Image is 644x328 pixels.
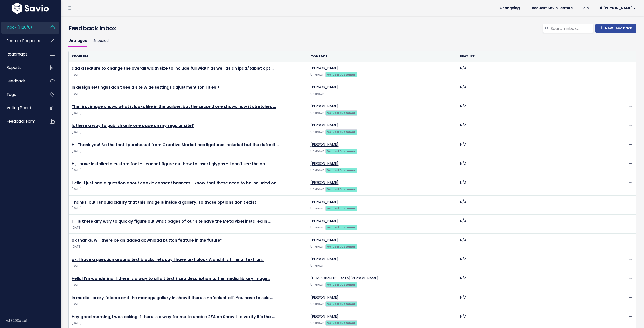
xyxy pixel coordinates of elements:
a: Valued Customer [325,301,357,306]
a: [PERSON_NAME] [310,314,338,319]
td: N/A [457,119,606,138]
a: In design settings I don't see a site wide settings adjustment for Titles + [72,84,220,90]
a: Hi, I have installed a custom font - I cannot figure out how to insert glyphs - I don't see the opt… [72,161,270,167]
strong: Valued Customer [327,72,356,77]
td: N/A [457,215,606,234]
span: Unknown [310,149,324,153]
strong: Valued Customer [327,321,356,325]
a: The first image shows what it looks like in the builder, but the second one shows how it stretches … [72,104,276,110]
span: [DATE] [72,263,304,269]
span: [DATE] [72,206,304,211]
a: Inbox (1120/0) [1,22,42,33]
td: N/A [457,272,606,291]
a: Voting Board [1,102,42,114]
a: Valued Customer [325,320,357,325]
td: N/A [457,157,606,176]
span: [DATE] [72,91,304,97]
strong: Valued Customer [327,149,356,153]
img: logo-white.9d6f32f41409.svg [11,3,50,14]
a: add a feature to change the overall width size to include full width as well as an ipad/tablet opti… [72,65,274,71]
a: Hello, I just had a question about cookie consent banners. I know that these need to be included on… [72,180,279,186]
span: [DATE] [72,149,304,154]
td: N/A [457,138,606,157]
th: Feature [457,51,606,62]
span: Inbox (1120/0) [7,25,32,30]
a: [PERSON_NAME] [310,84,338,89]
a: Valued Customer [325,167,357,172]
span: Unknown [310,130,324,134]
span: Roadmaps [7,51,27,57]
a: Valued Customer [325,186,357,191]
span: [DATE] [72,244,304,249]
span: Unknown [310,92,324,96]
a: [PERSON_NAME] [310,218,338,223]
strong: Valued Customer [327,245,356,249]
strong: Valued Customer [327,130,356,134]
strong: Valued Customer [327,283,356,287]
strong: Valued Customer [327,111,356,115]
span: Unknown [310,72,324,77]
span: Unknown [310,245,324,249]
a: Is there a way to publish only one page on my regular site? [72,123,194,129]
span: Unknown [310,187,324,191]
a: Valued Customer [325,244,357,249]
a: ok thanks. will there be an added download button feature in the future? [72,237,222,243]
a: [DEMOGRAPHIC_DATA][PERSON_NAME] [310,276,378,281]
strong: Valued Customer [327,187,356,191]
span: [DATE] [72,111,304,116]
span: Reports [7,65,22,70]
a: Reports [1,62,42,74]
a: [PERSON_NAME] [310,295,338,300]
span: Feedback form [7,119,35,124]
a: Valued Customer [325,282,357,287]
a: Tags [1,89,42,100]
a: [PERSON_NAME] [310,104,338,109]
a: Valued Customer [325,206,357,211]
span: [DATE] [72,187,304,192]
a: Valued Customer [325,72,357,77]
a: Snoozed [93,35,109,47]
span: Voting Board [7,105,31,111]
a: Thanks, but I should clarify that this image is inside a gallery, so those options don't exist [72,199,256,205]
th: Contact [307,51,457,62]
span: Unknown [310,283,324,287]
strong: Valued Customer [327,225,356,229]
a: New Feedback [595,24,636,33]
strong: Valued Customer [327,168,356,172]
span: Unknown [310,302,324,306]
input: Search inbox... [550,24,593,33]
span: [DATE] [72,168,304,173]
span: Hi [PERSON_NAME] [599,6,636,10]
span: [DATE] [72,130,304,135]
span: [DATE] [72,225,304,230]
div: v.f8293e4a1 [6,314,61,327]
a: [PERSON_NAME] [310,199,338,204]
span: Unknown [310,225,324,229]
a: Valued Customer [325,225,357,230]
a: ok. I have a question around text blocks. lets say I have text block A and it is 1 line of text. an… [72,257,264,262]
a: Untriaged [68,35,87,47]
span: Changelog [500,6,520,10]
td: N/A [457,100,606,119]
span: Feedback [7,78,25,84]
td: N/A [457,253,606,272]
a: Roadmaps [1,48,42,60]
a: Feedback [1,75,42,87]
span: Unknown [310,321,324,325]
a: Hi [PERSON_NAME] [593,4,640,12]
td: N/A [457,81,606,100]
span: [DATE] [72,321,304,326]
td: N/A [457,176,606,195]
span: Unknown [310,206,324,210]
a: [PERSON_NAME] [310,142,338,147]
a: Hey good morning, I was asking if there is a way for me to enable 2FA on Showit to verify it's the … [72,314,275,320]
ul: Filter feature requests [68,35,636,47]
td: N/A [457,291,606,310]
a: Valued Customer [325,129,357,134]
span: Unknown [310,111,324,115]
a: [PERSON_NAME] [310,180,338,185]
span: Unknown [310,168,324,172]
a: Request Savio Feature [528,4,577,12]
td: N/A [457,234,606,253]
td: N/A [457,62,606,81]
